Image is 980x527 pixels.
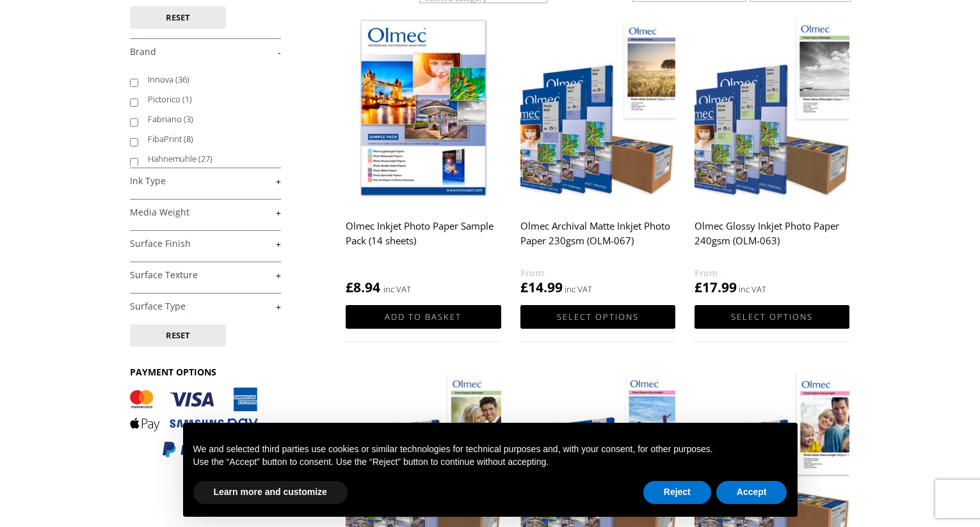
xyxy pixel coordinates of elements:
span: £ [520,278,528,296]
a: Olmec Inkjet Photo Paper Sample Pack (14 sheets) £8.94 inc VAT [346,12,501,297]
h2: Olmec Glossy Inkjet Photo Paper 240gsm (OLM-063) [695,214,849,265]
a: Olmec Glossy Inkjet Photo Paper 240gsm (OLM-063) £17.99 [695,12,849,297]
bdi: 14.99 [520,278,563,296]
label: Innova [148,70,269,90]
h3: PAYMENT OPTIONS [130,366,281,378]
bdi: 8.94 [346,278,380,296]
label: Fabriano [148,109,269,129]
h4: Ink Type [130,168,281,193]
h4: Media Weight [130,199,281,224]
a: + [130,175,281,187]
img: PAYMENT OPTIONS [130,388,258,459]
h4: Brand [130,38,281,64]
p: Use the “Accept” button to consent. Use the “Reject” button to continue without accepting. [193,456,787,469]
p: We and selected third parties use cookies or similar technologies for technical purposes and, wit... [193,443,787,456]
a: Olmec Archival Matte Inkjet Photo Paper 230gsm (OLM-067) £14.99 [520,12,675,297]
span: (8) [184,133,193,145]
button: Reset [130,324,226,347]
span: (1) [182,93,192,105]
a: + [130,301,281,313]
button: Reset [130,6,226,29]
a: + [130,207,281,219]
button: Accept [716,481,787,504]
a: Select options for “Olmec Archival Matte Inkjet Photo Paper 230gsm (OLM-067)” [520,305,675,329]
img: Olmec Glossy Inkjet Photo Paper 240gsm (OLM-063) [695,12,849,206]
span: £ [346,278,353,296]
a: Add to basket: “Olmec Inkjet Photo Paper Sample Pack (14 sheets)” [346,305,501,329]
button: Reject [643,481,711,504]
img: Olmec Inkjet Photo Paper Sample Pack (14 sheets) [346,12,501,206]
label: FibaPrint [148,129,269,149]
a: + [130,238,281,250]
label: Hahnemuhle [148,149,269,169]
label: Pictorico [148,90,269,109]
a: Select options for “Olmec Glossy Inkjet Photo Paper 240gsm (OLM-063)” [695,305,849,329]
bdi: 17.99 [695,278,737,296]
h4: Surface Texture [130,262,281,287]
h2: Olmec Inkjet Photo Paper Sample Pack (14 sheets) [346,214,501,265]
h2: Olmec Archival Matte Inkjet Photo Paper 230gsm (OLM-067) [520,214,675,265]
img: Olmec Archival Matte Inkjet Photo Paper 230gsm (OLM-067) [520,12,675,206]
strong: inc VAT [383,282,411,297]
h4: Surface Type [130,293,281,319]
span: (36) [175,74,189,85]
h4: Surface Finish [130,230,281,256]
button: Learn more and customize [193,481,348,504]
a: + [130,269,281,281]
span: (3) [184,113,193,125]
span: (27) [198,153,213,164]
a: - [130,46,281,58]
span: £ [695,278,702,296]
